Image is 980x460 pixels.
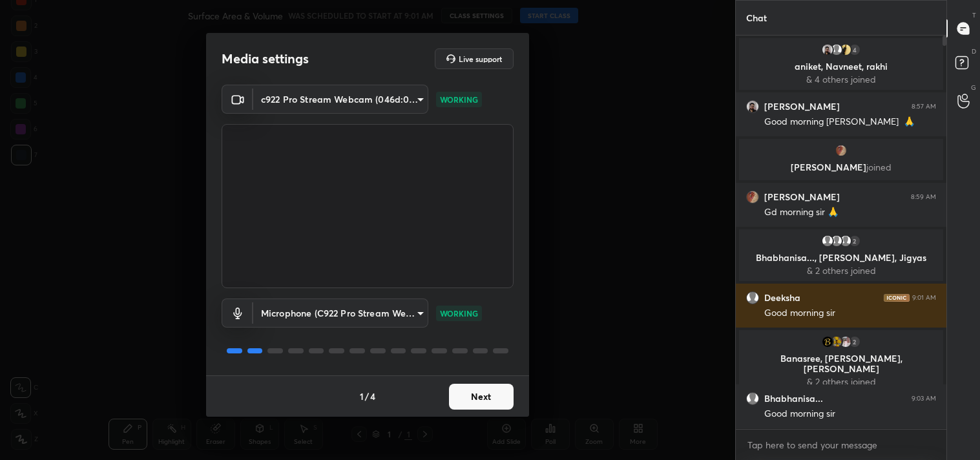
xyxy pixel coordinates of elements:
[440,308,478,319] p: WORKING
[365,390,369,403] h4: /
[449,384,514,410] button: Next
[459,55,502,63] h5: Live support
[912,395,936,402] div: 9:03 AM
[764,191,840,203] h6: [PERSON_NAME]
[764,393,823,404] h6: Bhabhanisa...
[830,43,843,56] img: default.png
[360,390,364,403] h4: 1
[839,235,852,247] img: default.png
[253,298,428,328] div: c922 Pro Stream Webcam (046d:085c)
[911,193,936,201] div: 8:59 AM
[747,353,935,374] p: Banasree, [PERSON_NAME], [PERSON_NAME]
[736,1,777,35] p: Chat
[746,191,759,204] img: abf7b78bac1b4a6b903a2660c9114da3.jpg
[848,235,861,247] div: 2
[764,307,936,320] div: Good morning sir
[370,390,375,403] h4: 4
[848,335,861,348] div: 2
[747,253,935,263] p: Bhabhanisa..., [PERSON_NAME], Jigyas
[736,36,946,429] div: grid
[912,294,936,302] div: 9:01 AM
[830,335,843,348] img: 94e858203327418b86c89cfd70535ee2.jpg
[821,235,834,247] img: default.png
[747,377,935,387] p: & 2 others joined
[764,206,936,219] div: Gd morning sir 🙏
[884,294,910,302] img: iconic-dark.1390631f.png
[222,50,309,67] h2: Media settings
[747,74,935,85] p: & 4 others joined
[835,144,848,157] img: abf7b78bac1b4a6b903a2660c9114da3.jpg
[440,94,478,105] p: WORKING
[764,116,936,129] div: Good morning [PERSON_NAME] 🙏
[764,408,936,421] div: Good morning sir
[848,43,861,56] div: 4
[830,235,843,247] img: default.png
[746,392,759,405] img: default.png
[747,61,935,72] p: aniket, Navneet, rakhi
[764,101,840,112] h6: [PERSON_NAME]
[253,85,428,114] div: c922 Pro Stream Webcam (046d:085c)
[746,100,759,113] img: d927ead1100745ec8176353656eda1f8.jpg
[747,162,935,172] p: [PERSON_NAME]
[839,335,852,348] img: 36ed27a69b0441529606283975729370.jpg
[839,43,852,56] img: 3
[972,10,976,20] p: T
[746,291,759,304] img: default.png
[821,335,834,348] img: dd5fef384d1d489b894228639f774a70.jpg
[821,43,834,56] img: d927ead1100745ec8176353656eda1f8.jpg
[971,83,976,92] p: G
[972,47,976,56] p: D
[764,292,800,304] h6: Deeksha
[866,161,891,173] span: joined
[747,266,935,276] p: & 2 others joined
[912,103,936,110] div: 8:57 AM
